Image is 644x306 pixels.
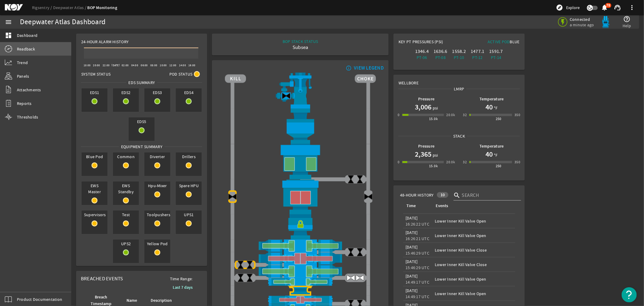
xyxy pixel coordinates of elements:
[453,192,461,199] i: search
[113,210,139,219] span: Test
[225,265,376,278] img: ShearRamOpen.png
[415,102,431,112] h1: 3,006
[355,248,364,257] img: ValveClose.png
[418,143,434,149] b: Pressure
[141,63,148,67] text: 06:00
[446,112,455,118] div: 20.0k
[346,248,355,257] img: ValveClose.png
[405,203,428,209] div: Time
[398,159,399,165] div: 0
[570,22,595,28] span: a minute ago
[113,181,139,196] span: EWS Standby
[514,159,520,165] div: 350
[399,39,459,47] div: Key PT Pressures (PSI)
[429,163,438,169] div: 15.0k
[245,260,254,269] img: ValveClose.png
[225,278,376,286] img: PipeRamOpen.png
[405,244,418,250] legacy-datetime-component: [DATE]
[144,88,170,97] span: EDS3
[435,291,512,297] div: Lower Inner Kill Valve Open
[623,23,631,29] span: Help
[405,288,418,293] legacy-datetime-component: [DATE]
[131,63,138,67] text: 04:00
[514,112,520,118] div: 350
[144,239,170,248] span: Yellow Pod
[510,39,520,44] span: Blue
[623,15,631,23] mat-icon: help_outline
[169,71,193,77] span: Pod Status
[625,0,639,15] button: more_vert
[431,105,438,111] span: psi
[432,48,448,54] div: 1636.6
[398,112,399,118] div: 0
[188,63,195,67] text: 16:00
[600,16,612,28] img: Bluepod.svg
[446,159,455,165] div: 20.0k
[173,285,193,290] b: Last 7 days
[82,88,107,97] span: EDS1
[405,250,429,256] legacy-datetime-component: 15:46:29 UTC
[165,276,198,282] span: Time Range:
[245,273,254,282] img: ValveClose.png
[364,192,373,201] img: Valve2Close.png
[103,63,110,67] text: 22:00
[32,5,53,10] a: Rigsentry
[405,215,418,221] legacy-datetime-component: [DATE]
[406,203,416,209] div: Time
[405,230,418,235] legacy-datetime-component: [DATE]
[127,297,137,304] div: Name
[463,112,467,118] div: 32
[462,192,516,199] input: Search
[17,100,32,106] span: Reports
[282,91,291,100] img: Valve2Close.png
[176,210,202,219] span: UPS1
[176,88,202,97] span: EDS4
[126,80,157,86] span: EDS SUMMARY
[405,279,429,285] legacy-datetime-component: 14:49:17 UTC
[436,203,448,209] div: Events
[496,163,501,169] div: 250
[17,60,28,66] span: Trend
[452,86,466,92] span: LMRP
[469,54,485,60] div: PT-12
[225,109,376,144] img: FlexJoint.png
[346,273,355,282] img: ValveOpen.png
[405,221,429,227] legacy-datetime-component: 16:26:22 UTC
[431,152,438,158] span: psi
[435,218,512,224] div: Lower Inner Kill Valve Open
[488,48,504,54] div: 1591.7
[414,48,430,54] div: 1346.4
[5,32,12,39] mat-icon: dashboard
[400,192,434,198] span: 48-Hour History
[354,65,384,71] div: VIEW LEGEND
[17,46,35,52] span: Readback
[82,210,107,219] span: Supervisors
[236,260,245,269] img: ValveClose.png
[168,282,197,293] button: Last 7 days
[488,39,510,44] span: Active Pod
[463,159,467,165] div: 32
[82,181,107,196] span: EWS Master
[405,273,418,279] legacy-datetime-component: [DATE]
[283,44,318,50] div: Subsea
[435,247,512,253] div: Lower Inner Kill Valve Close
[493,105,498,111] span: °F
[150,63,157,67] text: 08:00
[17,87,41,93] span: Attachments
[556,4,563,11] mat-icon: explore
[81,275,123,282] span: Breached Events
[20,19,105,25] div: Deepwater Atlas Dashboard
[451,54,467,60] div: PT-10
[493,152,498,158] span: °F
[225,73,376,109] img: RiserAdapter.png
[225,286,376,296] img: BopBodyShearBottom_Fault.png
[225,214,376,239] img: RiserConnectorLock.png
[112,63,120,67] text: [DATE]
[88,5,117,11] a: BOP Monitoring
[144,181,170,190] span: Hpu-Mixer
[553,3,582,12] button: Explore
[479,143,504,149] b: Temperature
[113,88,139,97] span: EDS2
[485,102,493,112] h1: 40
[225,296,376,304] img: PipeRamClose.png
